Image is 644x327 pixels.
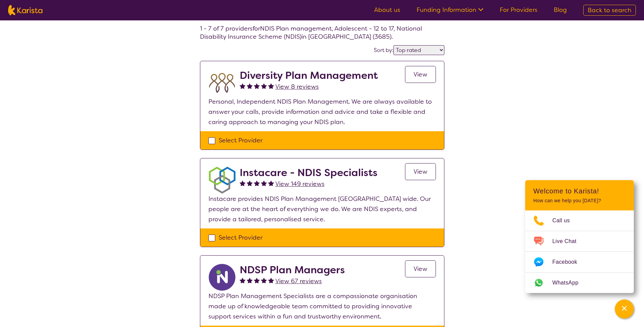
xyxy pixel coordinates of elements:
span: Back to search [588,6,631,14]
ul: Choose channel [525,210,634,293]
img: Karista logo [8,5,42,15]
img: fullstar [247,180,253,186]
h2: Instacare - NDIS Specialists [240,167,378,179]
a: About us [374,6,400,14]
img: fullstar [240,180,245,186]
img: obkhna0zu27zdd4ubuus.png [208,167,236,194]
span: View [413,265,427,273]
a: Funding Information [417,6,483,14]
button: Channel Menu [615,299,634,319]
span: Call us [552,216,578,226]
img: fullstar [261,83,267,89]
h2: Welcome to Karista! [533,187,626,195]
h2: NDSP Plan Managers [240,264,345,276]
label: Sort by: [374,47,393,54]
img: fullstar [268,277,274,283]
img: ryxpuxvt8mh1enfatjpo.png [208,264,236,291]
a: View [405,163,436,180]
a: Back to search [583,5,636,16]
a: View 67 reviews [275,276,322,286]
img: fullstar [240,277,245,283]
span: View [413,70,427,79]
span: Live Chat [552,236,585,246]
p: Instacare provides NDIS Plan Management [GEOGRAPHIC_DATA] wide. Our people are at the heart of ev... [208,194,436,224]
span: View [413,168,427,176]
img: fullstar [261,277,267,283]
img: fullstar [247,277,253,283]
a: Web link opens in a new tab. [525,273,634,293]
a: View 8 reviews [275,82,319,92]
a: View [405,260,436,277]
img: fullstar [254,180,260,186]
div: Channel Menu [525,180,634,293]
h2: Diversity Plan Management [240,69,378,82]
p: NDSP Plan Management Specialists are a compassionate organisation made up of knowledgeable team c... [208,291,436,322]
img: fullstar [247,83,253,89]
img: fullstar [254,277,260,283]
a: View [405,66,436,83]
img: duqvjtfkvnzb31ymex15.png [208,69,236,97]
span: WhatsApp [552,278,587,288]
img: fullstar [254,83,260,89]
img: fullstar [240,83,245,89]
img: fullstar [268,83,274,89]
img: fullstar [261,180,267,186]
a: Blog [554,6,567,14]
span: Facebook [552,257,585,267]
a: For Providers [500,6,537,14]
p: Personal, Independent NDIS Plan Management. We are always available to answer your calls, provide... [208,97,436,127]
span: View 67 reviews [275,277,322,285]
img: fullstar [268,180,274,186]
a: View 149 reviews [275,179,325,189]
span: View 8 reviews [275,83,319,91]
span: View 149 reviews [275,180,325,188]
p: How can we help you [DATE]? [533,198,626,204]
